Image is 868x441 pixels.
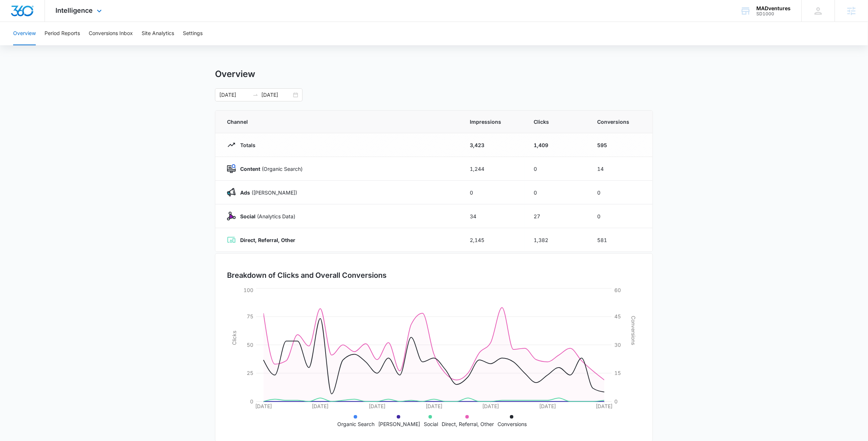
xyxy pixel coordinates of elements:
tspan: 0 [615,398,618,404]
td: 0 [525,181,589,204]
button: Overview [13,22,36,45]
img: Content [227,164,236,173]
p: ([PERSON_NAME]) [236,189,297,196]
tspan: [DATE] [483,403,499,409]
td: 1,409 [525,133,589,157]
p: Organic Search [338,420,375,428]
tspan: 30 [615,342,621,348]
span: Conversions [598,118,641,126]
tspan: 60 [615,287,621,293]
td: 27 [525,204,589,228]
td: 0 [461,181,525,204]
p: Social [424,420,438,428]
p: [PERSON_NAME] [379,420,420,428]
span: Clicks [534,118,580,126]
p: Conversions [498,420,527,428]
td: 0 [589,204,653,228]
div: account id [757,11,791,16]
strong: Content [240,166,260,172]
td: 0 [589,181,653,204]
td: 1,244 [461,157,525,181]
h3: Breakdown of Clicks and Overall Conversions [227,270,387,281]
h1: Overview [215,69,255,80]
tspan: 50 [247,342,253,348]
tspan: 45 [615,313,621,319]
p: (Analytics Data) [236,212,295,220]
strong: Social [240,213,256,219]
tspan: 25 [247,370,253,376]
tspan: Conversions [631,316,637,345]
div: account name [757,5,791,11]
tspan: [DATE] [255,403,272,409]
td: 2,145 [461,228,525,252]
td: 14 [589,157,653,181]
strong: Ads [240,189,250,196]
span: Impressions [470,118,516,126]
tspan: [DATE] [312,403,329,409]
strong: Direct, Referral, Other [240,237,295,243]
td: 581 [589,228,653,252]
tspan: [DATE] [539,403,556,409]
tspan: [DATE] [596,403,613,409]
span: to [253,92,258,98]
input: End date [261,91,292,99]
p: (Organic Search) [236,165,303,173]
p: Totals [236,141,256,149]
button: Site Analytics [142,22,174,45]
button: Conversions Inbox [89,22,133,45]
input: Start date [219,91,250,99]
tspan: 15 [615,370,621,376]
td: 3,423 [461,133,525,157]
tspan: [DATE] [426,403,442,409]
img: Social [227,212,236,220]
tspan: [DATE] [369,403,385,409]
p: Direct, Referral, Other [442,420,494,428]
td: 1,382 [525,228,589,252]
td: 595 [589,133,653,157]
tspan: Clicks [231,331,237,345]
td: 34 [461,204,525,228]
td: 0 [525,157,589,181]
span: Intelligence [56,7,93,14]
span: Channel [227,118,452,126]
tspan: 0 [250,398,253,404]
tspan: 75 [247,313,253,319]
img: Ads [227,188,236,197]
button: Period Reports [45,22,80,45]
tspan: 100 [243,287,253,293]
span: swap-right [253,92,258,98]
button: Settings [183,22,203,45]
